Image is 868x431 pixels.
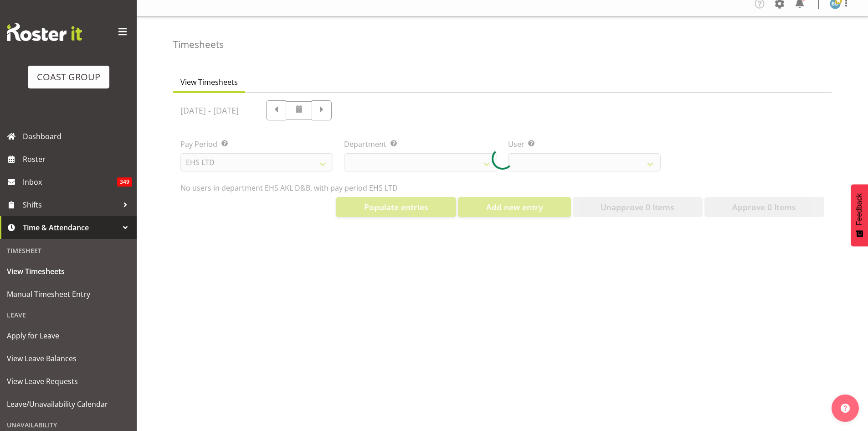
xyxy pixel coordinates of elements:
a: Manual Timesheet Entry [2,283,134,306]
a: Apply for Leave [2,324,134,347]
span: Apply for Leave [7,329,130,343]
a: Leave/Unavailability Calendar [2,393,134,415]
img: help-xxl-2.png [841,404,850,413]
span: Inbox [23,175,117,189]
a: View Timesheets [2,260,134,283]
span: View Timesheets [180,77,238,88]
span: Feedback [855,193,863,225]
a: View Leave Balances [2,347,134,370]
span: Time & Attendance [23,221,118,234]
img: Rosterit website logo [7,23,82,41]
span: Manual Timesheet Entry [7,287,130,301]
span: View Timesheets [7,265,130,278]
div: Timesheet [2,241,134,260]
span: Dashboard [23,130,132,143]
button: Feedback - Show survey [851,184,868,246]
div: COAST GROUP [37,70,100,84]
span: 349 [117,177,132,187]
span: View Leave Requests [7,374,130,388]
span: View Leave Balances [7,352,130,365]
a: View Leave Requests [2,370,134,393]
h4: Timesheets [173,39,224,50]
span: Leave/Unavailability Calendar [7,397,130,411]
span: Shifts [23,198,118,212]
span: Roster [23,152,132,166]
div: Leave [2,306,134,324]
